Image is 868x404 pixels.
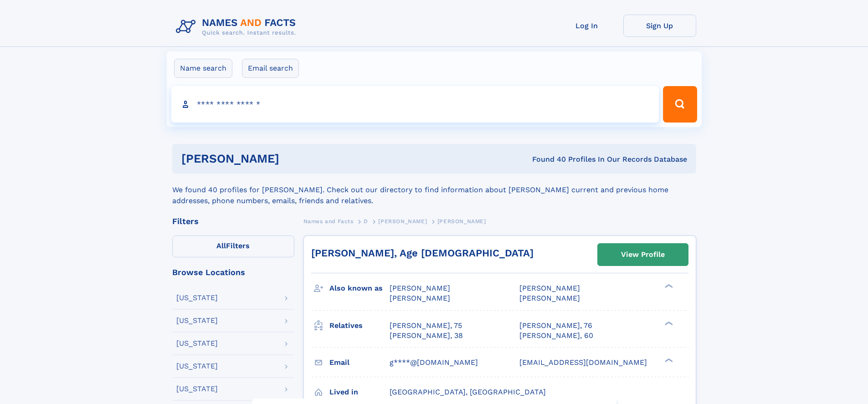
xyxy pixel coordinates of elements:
a: [PERSON_NAME], 75 [390,321,462,331]
a: Names and Facts [303,215,354,227]
span: [GEOGRAPHIC_DATA], [GEOGRAPHIC_DATA] [390,388,546,396]
div: Found 40 Profiles In Our Records Database [406,154,687,164]
h1: [PERSON_NAME] [181,153,406,164]
div: ❯ [663,357,673,363]
div: [US_STATE] [176,363,218,370]
a: [PERSON_NAME] [378,215,427,227]
div: Browse Locations [172,268,294,276]
label: Email search [242,59,299,78]
span: [PERSON_NAME] [519,294,580,302]
label: Filters [172,235,294,257]
div: Filters [172,217,294,225]
div: [US_STATE] [176,385,218,393]
a: View Profile [598,244,688,266]
span: [PERSON_NAME] [378,218,427,225]
div: View Profile [621,244,665,265]
input: search input [171,86,659,123]
a: Log In [550,15,623,37]
h3: Relatives [329,318,390,333]
button: Search Button [663,86,697,123]
div: ❯ [663,320,673,326]
label: Name search [174,59,232,78]
h3: Lived in [329,384,390,400]
span: All [216,241,226,250]
div: [US_STATE] [176,317,218,324]
div: ❯ [663,283,673,289]
span: [EMAIL_ADDRESS][DOMAIN_NAME] [519,358,647,367]
div: [US_STATE] [176,340,218,347]
img: Logo Names and Facts [172,15,303,39]
a: [PERSON_NAME], 38 [390,331,463,341]
span: D [364,218,368,225]
a: [PERSON_NAME], 60 [519,331,593,341]
h3: Email [329,355,390,370]
a: [PERSON_NAME], Age [DEMOGRAPHIC_DATA] [311,247,534,259]
a: D [364,215,368,227]
span: [PERSON_NAME] [390,294,450,302]
div: We found 40 profiles for [PERSON_NAME]. Check out our directory to find information about [PERSON... [172,174,696,206]
div: [US_STATE] [176,294,218,302]
a: Sign Up [623,15,696,37]
a: [PERSON_NAME], 76 [519,321,592,331]
h3: Also known as [329,281,390,296]
span: [PERSON_NAME] [437,218,486,225]
span: [PERSON_NAME] [519,284,580,292]
span: [PERSON_NAME] [390,284,450,292]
